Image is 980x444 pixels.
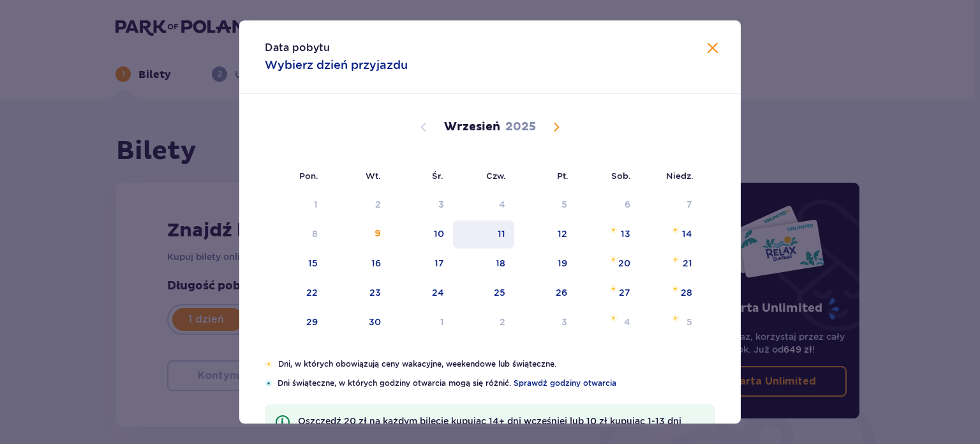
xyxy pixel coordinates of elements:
[278,358,715,370] p: Dni, w których obowiązują ceny wakacyjne, weekendowe lub świąteczne.
[369,286,381,299] div: 23
[496,257,505,270] div: 18
[453,250,515,278] td: czwartek, 18 września 2025
[639,191,701,219] td: Not available. niedziela, 7 września 2025
[390,220,453,249] td: środa, 10 września 2025
[434,227,444,240] div: 10
[494,286,505,299] div: 25
[576,250,639,278] td: sobota, 20 września 2025
[514,309,576,337] td: piątek, 3 października 2025
[576,279,639,307] td: sobota, 27 września 2025
[556,286,567,299] div: 26
[327,279,390,307] td: wtorek, 23 września 2025
[327,191,390,219] td: Not available. wtorek, 2 września 2025
[453,309,515,337] td: czwartek, 2 października 2025
[306,316,318,328] div: 29
[514,279,576,307] td: piątek, 26 września 2025
[558,227,567,240] div: 12
[239,94,741,358] div: Calendar
[265,309,327,337] td: poniedziałek, 29 września 2025
[438,198,444,211] div: 3
[265,220,327,249] td: Not available. poniedziałek, 8 września 2025
[312,227,318,240] div: 8
[500,316,505,328] div: 2
[619,286,630,299] div: 27
[639,279,701,307] td: niedziela, 28 września 2025
[278,378,715,389] p: Dni świąteczne, w których godziny otwarcia mogą się różnić.
[434,257,444,270] div: 17
[561,316,567,328] div: 3
[453,279,515,307] td: czwartek, 25 września 2025
[618,257,630,270] div: 20
[621,227,630,240] div: 13
[514,250,576,278] td: piątek, 19 września 2025
[390,191,453,219] td: Not available. środa, 3 września 2025
[371,257,381,270] div: 16
[265,250,327,278] td: poniedziałek, 15 września 2025
[432,286,444,299] div: 24
[308,257,318,270] div: 15
[306,286,318,299] div: 22
[576,220,639,249] td: sobota, 13 września 2025
[576,309,639,337] td: sobota, 4 października 2025
[327,309,390,337] td: wtorek, 30 września 2025
[327,220,390,249] td: wtorek, 9 września 2025
[639,250,701,278] td: niedziela, 21 września 2025
[453,191,515,219] td: Not available. czwartek, 4 września 2025
[440,316,444,328] div: 1
[561,198,567,211] div: 5
[265,279,327,307] td: poniedziałek, 22 września 2025
[498,227,505,240] div: 11
[514,378,616,389] a: Sprawdź godziny otwarcia
[314,198,318,211] div: 1
[265,191,327,219] td: Not available. poniedziałek, 1 września 2025
[576,191,639,219] td: Not available. sobota, 6 września 2025
[298,415,705,440] p: Oszczędź 20 zł na każdym bilecie kupując 14+ dni wcześniej lub 10 zł kupując 1-13 dni wcześniej!
[390,309,453,337] td: środa, 1 października 2025
[558,257,567,270] div: 19
[514,220,576,249] td: piątek, 12 września 2025
[327,250,390,278] td: wtorek, 16 września 2025
[624,316,630,328] div: 4
[390,279,453,307] td: środa, 24 września 2025
[369,316,381,328] div: 30
[639,309,701,337] td: niedziela, 5 października 2025
[639,220,701,249] td: niedziela, 14 września 2025
[375,198,381,211] div: 2
[625,198,630,211] div: 6
[375,227,381,240] div: 9
[453,220,515,249] td: czwartek, 11 września 2025
[514,191,576,219] td: Not available. piątek, 5 września 2025
[499,198,505,211] div: 4
[390,250,453,278] td: środa, 17 września 2025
